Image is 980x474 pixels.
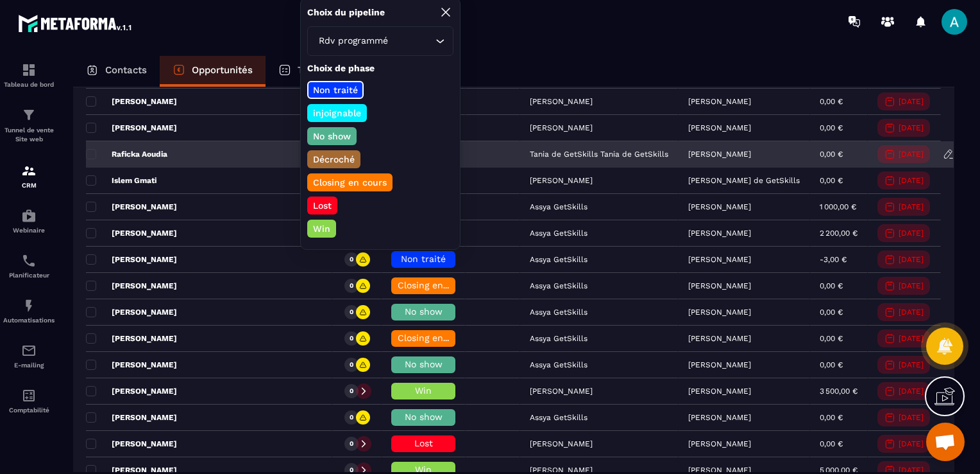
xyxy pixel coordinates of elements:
[86,228,177,238] p: [PERSON_NAME]
[350,387,353,396] p: 0
[820,308,843,317] p: 0,00 €
[3,272,55,279] p: Planificateur
[899,308,924,317] p: [DATE]
[688,308,751,317] p: [PERSON_NAME]
[86,333,177,344] p: [PERSON_NAME]
[86,307,177,317] p: [PERSON_NAME]
[3,378,55,423] a: accountantaccountantComptabilité
[86,439,177,449] p: [PERSON_NAME]
[398,333,471,343] span: Closing en cours
[820,202,856,211] p: 1 000,00 €
[401,254,446,264] span: Non traité
[820,387,857,396] p: 3 500,00 €
[350,413,353,422] p: 0
[899,281,924,290] p: [DATE]
[86,202,177,212] p: [PERSON_NAME]
[86,254,177,265] p: [PERSON_NAME]
[350,334,353,343] p: 0
[316,34,391,48] span: Rdv programmé
[688,360,751,369] p: [PERSON_NAME]
[820,334,843,343] p: 0,00 €
[899,202,924,211] p: [DATE]
[298,64,330,76] p: Tâches
[899,413,924,422] p: [DATE]
[688,387,751,396] p: [PERSON_NAME]
[899,176,924,185] p: [DATE]
[820,439,843,448] p: 0,00 €
[3,227,55,234] p: Webinaire
[86,123,177,133] p: [PERSON_NAME]
[21,343,37,358] img: email
[266,56,343,87] a: Tâches
[3,81,55,88] p: Tableau de bord
[820,413,843,422] p: 0,00 €
[86,175,156,186] p: Islem Gmati
[688,229,751,238] p: [PERSON_NAME]
[307,6,385,19] p: Choix du pipeline
[688,439,751,448] p: [PERSON_NAME]
[688,123,751,132] p: [PERSON_NAME]
[307,62,453,75] p: Choix de phase
[899,360,924,369] p: [DATE]
[86,281,177,291] p: [PERSON_NAME]
[73,56,160,87] a: Contacts
[350,255,353,264] p: 0
[899,123,924,132] p: [DATE]
[688,97,751,106] p: [PERSON_NAME]
[350,308,353,317] p: 0
[3,53,55,98] a: formationformationTableau de bord
[21,298,37,313] img: automations
[820,123,843,132] p: 0,00 €
[21,62,37,78] img: formation
[307,26,453,56] div: Search for option
[3,243,55,288] a: schedulerschedulerPlanificateur
[3,154,55,198] a: formationformationCRM
[18,12,133,35] img: logo
[3,362,55,369] p: E-mailing
[86,360,177,370] p: [PERSON_NAME]
[3,182,55,189] p: CRM
[820,176,843,185] p: 0,00 €
[415,385,432,396] span: Win
[3,126,55,144] p: Tunnel de vente Site web
[899,334,924,343] p: [DATE]
[688,202,751,211] p: [PERSON_NAME]
[86,149,167,159] p: Raficka Aoudia
[899,387,924,396] p: [DATE]
[21,107,37,123] img: formation
[688,150,751,159] p: [PERSON_NAME]
[391,34,432,48] input: Search for option
[311,222,332,235] p: Win
[105,64,147,76] p: Contacts
[350,281,353,290] p: 0
[414,438,433,448] span: Lost
[899,150,924,159] p: [DATE]
[3,98,55,154] a: formationformationTunnel de vente Site web
[899,439,924,448] p: [DATE]
[3,288,55,333] a: automationsautomationsAutomatisations
[21,388,37,403] img: accountant
[311,176,389,189] p: Closing en cours
[926,423,965,461] div: Ouvrir le chat
[405,412,443,422] span: No show
[820,229,857,238] p: 2 200,00 €
[688,176,800,185] p: [PERSON_NAME] de GetSkills
[86,412,177,423] p: [PERSON_NAME]
[350,360,353,369] p: 0
[21,253,37,268] img: scheduler
[405,359,443,369] span: No show
[311,130,353,143] p: No show
[405,306,443,317] span: No show
[688,334,751,343] p: [PERSON_NAME]
[820,360,843,369] p: 0,00 €
[688,255,751,264] p: [PERSON_NAME]
[820,150,843,159] p: 0,00 €
[350,439,353,448] p: 0
[899,229,924,238] p: [DATE]
[3,198,55,243] a: automationsautomationsWebinaire
[688,413,751,422] p: [PERSON_NAME]
[311,107,363,119] p: injoignable
[160,56,266,87] a: Opportunités
[192,64,253,76] p: Opportunités
[3,333,55,378] a: emailemailE-mailing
